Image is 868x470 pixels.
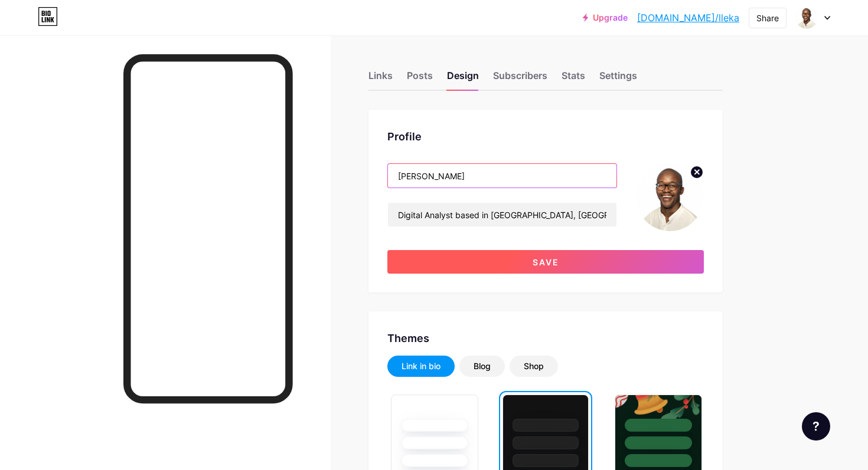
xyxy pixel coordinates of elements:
[524,360,544,372] div: Shop
[493,68,547,90] div: Subscribers
[562,68,585,90] div: Stats
[368,68,393,90] div: Links
[756,12,779,24] div: Share
[795,6,818,29] img: lleka
[447,68,479,90] div: Design
[402,360,440,372] div: Link in bio
[387,250,704,274] button: Save
[387,129,704,144] div: Profile
[637,11,739,25] a: [DOMAIN_NAME]/lleka
[599,68,637,90] div: Settings
[474,360,491,372] div: Blog
[388,164,616,188] input: Name
[533,257,559,267] span: Save
[583,13,628,22] a: Upgrade
[387,330,704,346] div: Themes
[388,203,616,226] input: Bio
[407,68,433,90] div: Posts
[636,163,704,231] img: lleka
